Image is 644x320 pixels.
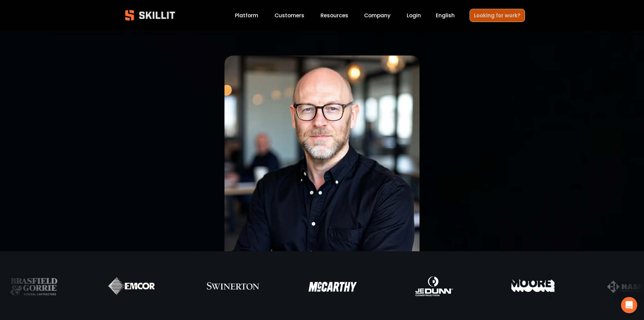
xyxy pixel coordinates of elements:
[235,11,258,20] a: Platform
[320,12,348,19] span: Resources
[119,5,181,25] img: Skillit
[470,9,525,22] a: Looking for work?
[275,11,304,20] a: Customers
[621,297,637,313] div: Open Intercom Messenger
[436,11,455,20] div: language picker
[364,11,390,20] a: Company
[407,11,421,20] a: Login
[320,11,348,20] a: folder dropdown
[436,12,455,19] span: English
